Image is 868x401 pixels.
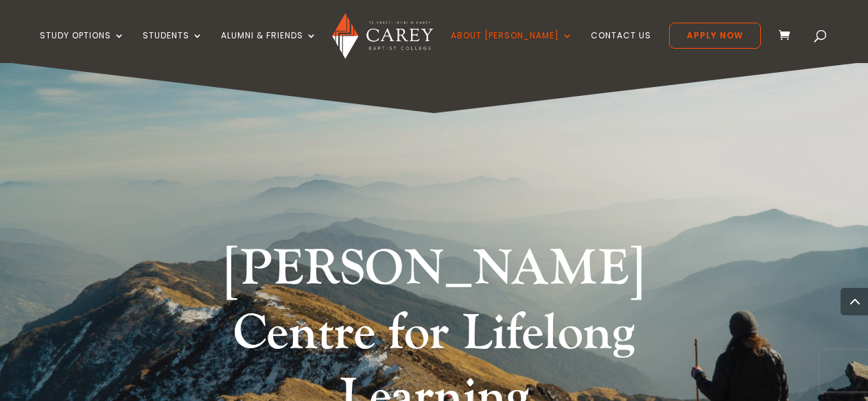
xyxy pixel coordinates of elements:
a: Contact Us [591,31,651,63]
a: Apply Now [669,23,761,49]
a: Study Options [40,31,125,63]
a: Students [143,31,203,63]
img: Carey Baptist College [332,13,433,59]
a: About [PERSON_NAME] [451,31,573,63]
a: Alumni & Friends [221,31,317,63]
